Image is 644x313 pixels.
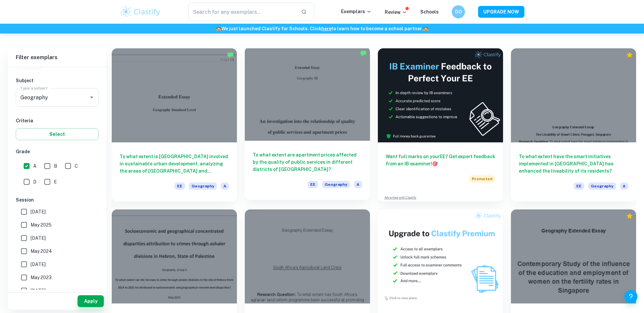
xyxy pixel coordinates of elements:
h6: To what extent is [GEOGRAPHIC_DATA] involved in sustainable urban development, analyzing the area... [120,153,229,175]
span: EE [174,182,185,190]
span: A [33,162,36,170]
a: To what extent have the smart initiatives implemented in [GEOGRAPHIC_DATA] has enhanced the livea... [511,48,636,202]
h6: Filter exemplars [8,48,106,67]
h6: Session [16,196,99,204]
h6: Want full marks on your EE ? Get expert feedback from an IB examiner! [386,153,495,167]
span: A [354,181,362,188]
span: E [54,178,57,185]
button: Open [87,93,96,102]
span: Promoted [469,175,495,182]
img: Clastify logo [120,5,161,18]
h6: Grade [16,148,99,155]
span: A [221,182,229,190]
label: Type a subject [20,85,48,91]
h6: Subject [16,77,99,84]
img: Marked [227,52,234,58]
span: [DATE] [31,234,46,242]
span: [DATE] [31,287,46,294]
p: Review [385,9,407,16]
span: EE [308,181,318,188]
span: May 2024 [31,248,52,255]
button: Help and Feedback [624,290,637,303]
span: A [620,182,628,190]
span: 🎯 [432,161,438,166]
button: Apply [78,295,104,307]
span: May 2023 [31,274,52,281]
h6: DO [455,8,462,15]
span: Geography [189,182,217,190]
span: [DATE] [31,208,46,215]
div: Premium [626,52,633,58]
a: Schools [420,9,439,14]
span: EE [574,182,584,190]
h6: We just launched Clastify for Schools. Click to learn how to become a school partner. [1,25,643,32]
span: Geography [588,182,616,190]
div: Premium [626,213,633,219]
a: Advertise with Clastify [384,195,416,200]
span: Geography [322,181,350,188]
span: C [75,162,78,170]
span: D [33,178,36,185]
a: Want full marks on yourEE? Get expert feedback from an IB examiner!PromotedAdvertise with Clastify [378,48,503,202]
span: B [54,162,57,170]
img: Marked [360,50,367,57]
button: DO [452,5,465,18]
h6: To what extent are apartment prices affected by the quality of public services in different distr... [253,151,362,173]
img: Thumbnail [378,209,503,303]
h6: Criteria [16,117,99,124]
a: To what extent is [GEOGRAPHIC_DATA] involved in sustainable urban development, analyzing the area... [112,48,237,202]
button: Select [16,128,99,140]
span: May 2025 [31,221,52,229]
p: Exemplars [341,8,372,15]
button: UPGRADE NOW [478,6,524,18]
img: Thumbnail [378,48,503,142]
a: here [321,26,332,31]
a: To what extent are apartment prices affected by the quality of public services in different distr... [245,48,370,202]
span: 🏫 [216,26,221,31]
input: Search for any exemplars... [188,3,296,21]
span: [DATE] [31,261,46,268]
h6: To what extent have the smart initiatives implemented in [GEOGRAPHIC_DATA] has enhanced the livea... [519,153,628,175]
span: 🏫 [423,26,428,31]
